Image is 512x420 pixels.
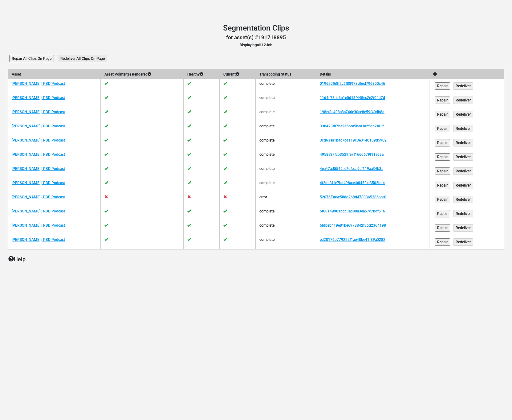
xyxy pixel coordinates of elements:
a: [PERSON_NAME] | PBD Podcast [12,223,65,228]
th: Details [316,70,429,79]
td: complete [255,93,316,107]
td: complete [255,121,316,136]
input: Redeliver [453,167,473,175]
th: Current [219,70,255,79]
h1: Segmentation Clips [8,23,504,33]
input: Repair [435,210,450,217]
input: Redeliver [453,210,473,217]
input: Repair [435,82,450,90]
td: complete [255,79,316,93]
input: Repair [435,111,450,118]
td: complete [255,136,316,150]
p: Help [8,255,504,263]
a: [PERSON_NAME] | PBD Podcast [12,110,65,114]
a: 198ef8a498a8a746e30ae8e59f40db8d [320,110,384,114]
a: [PERSON_NAME] | PBD Podcast [12,124,65,128]
a: 11d4e78ab6b1e0d13f445ec2e2f04d7d [320,96,385,100]
th: Transcoding Status [255,70,316,79]
td: complete [255,207,316,221]
input: Repair [435,139,450,146]
td: complete [255,107,316,121]
input: Repair [435,153,450,161]
td: complete [255,235,316,249]
a: [PERSON_NAME] | PBD Podcast [12,167,65,171]
b: all 12 [257,43,266,47]
a: [PERSON_NAME] | PBD Podcast [12,152,65,157]
input: Redeliver [453,224,473,232]
th: Healthy [183,70,219,79]
input: Redeliver [453,139,473,146]
a: 019620f68f2c6f88973d6ed796800c46 [320,81,385,86]
a: 3cd63aa1b4c7c4119c3e3140109d5902 [320,138,387,142]
td: complete [255,150,316,164]
input: Repair [435,125,450,132]
a: [PERSON_NAME] | PBD Podcast [12,96,65,100]
input: Repair [435,97,450,104]
td: complete [255,221,316,235]
input: Redeliver All Clips On Page [58,55,107,62]
td: complete [255,164,316,178]
input: Redeliver [453,125,473,132]
a: 5f00149901bdc3ad80a3ea57c7bdf616 [320,209,385,213]
td: complete [255,178,316,192]
h3: for asset(s) #191718895 [8,34,504,41]
a: [PERSON_NAME] | PBD Podcast [12,195,65,199]
input: Redeliver [453,97,473,104]
header: Displaying Job [8,23,504,48]
a: [PERSON_NAME] | PBD Podcast [12,209,65,213]
a: ed28176b779222f1ae48be41f89a0282 [320,237,385,242]
a: [PERSON_NAME] | PBD Podcast [12,138,65,142]
input: Redeliver [453,196,473,203]
input: Redeliver [453,182,473,189]
th: Asset Pointer(s) Rendered [100,70,183,79]
input: Redeliver [453,82,473,90]
a: 6bfbeb419e81be6978842f36d2364198 [320,223,386,228]
th: Asset [8,70,101,79]
input: Redeliver [453,153,473,161]
a: [PERSON_NAME] | PBD Podcast [12,237,65,242]
a: [PERSON_NAME] | PBD Podcast [12,81,65,86]
input: Repair [435,196,450,203]
a: [PERSON_NAME] | PBD Podcast [12,181,65,185]
a: 4f2db3f1e7bd498aa4b845fab3502bd4 [320,181,385,185]
a: 338420f87be2a5cea5bea3a25db2fa12 [320,124,384,128]
input: Redeliver [453,238,473,246]
td: error [255,192,316,207]
input: Redeliver [453,111,473,118]
a: 4958a37fcb3529fe7f166d679f11a63a [320,152,384,157]
input: Repair [435,167,450,175]
a: 52076f3a6c58dd268d4780365386aea0 [320,195,386,199]
input: Repair All Clips On Page [9,55,54,62]
input: Repair [435,182,450,189]
a: 4ea47ad5549ac2dfaca9cf119aa34b3a [320,167,383,171]
input: Repair [435,238,450,246]
input: Repair [435,224,450,232]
